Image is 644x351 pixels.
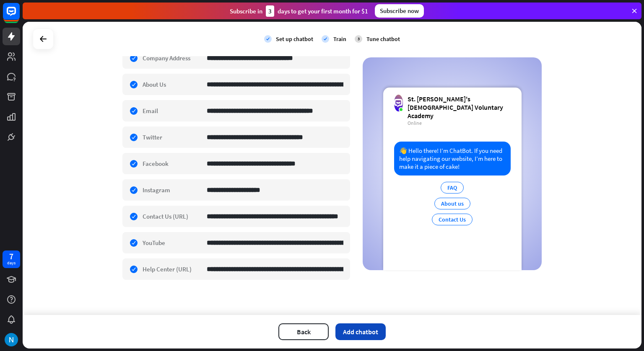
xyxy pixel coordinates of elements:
[394,142,511,175] div: 👋 Hello there! I’m ChatBot. If you need help navigating our website, I’m here to make it a piece ...
[322,35,329,43] i: check
[432,214,473,225] div: Contact Us
[3,250,20,268] a: 7 days
[408,95,510,120] div: St. [PERSON_NAME]'s [DEMOGRAPHIC_DATA] Voluntary Academy
[355,35,362,43] div: 3
[9,253,13,260] div: 7
[335,323,386,340] button: Add chatbot
[408,120,510,126] div: Online
[276,35,313,43] div: Set up chatbot
[264,35,272,43] i: check
[230,5,368,17] div: Subscribe in days to get your first month for $1
[278,323,329,340] button: Back
[7,260,16,266] div: days
[7,3,32,28] button: Open LiveChat chat widget
[266,5,274,17] div: 3
[441,182,464,194] div: FAQ
[333,35,346,43] div: Train
[366,35,400,43] div: Tune chatbot
[434,198,470,209] div: About us
[375,4,424,18] div: Subscribe now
